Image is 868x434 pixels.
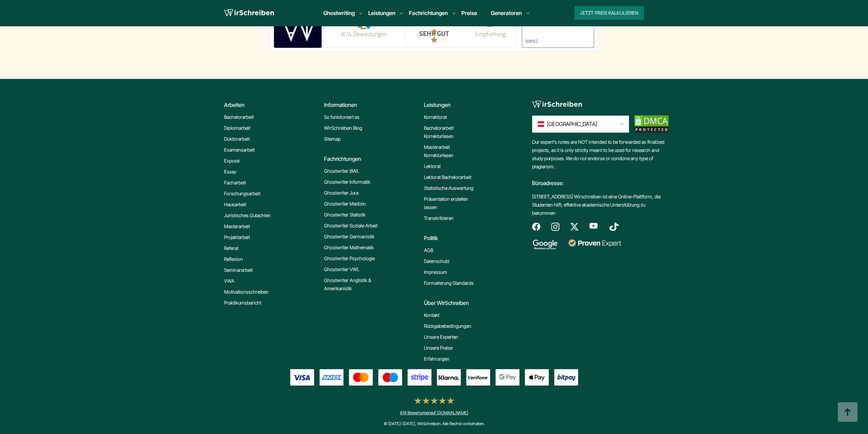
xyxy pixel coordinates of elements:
a: WirSchreiben Blog [324,124,362,132]
a: Ghostwriter Psychologie [324,254,375,263]
a: Lektorat Bachelorarbeit [424,173,471,181]
a: Sitemap [324,135,341,143]
a: Formatierung Standards [424,279,474,287]
a: Fachrichtungen [409,9,448,17]
a: Hausarbeit [224,200,246,209]
a: VWA [224,277,234,285]
a: Leistungen [368,9,395,17]
img: Amex [320,369,343,386]
a: Ghostwriter VWL [324,265,359,274]
a: So funktioniert es [324,113,359,121]
div: Leistungen [424,101,518,109]
img: logo-footer [532,101,582,108]
a: Rückgabebedingungen [424,322,471,330]
a: Ghostwriter Anglistik & Amerikanistik [324,276,379,293]
a: Präsentation erstellen lassen [424,195,479,211]
div: Informationen [324,101,418,109]
a: Referat [224,244,238,252]
a: Ghostwriter Jura [324,189,358,197]
span: Empfehlung [467,31,513,38]
img: ApplePay [525,369,549,386]
span: [DATE] [526,39,591,43]
a: Projektarbeit [224,233,250,241]
a: Facharbeit [224,179,246,187]
img: Stripe [408,369,431,386]
img: facebook [532,223,540,231]
img: proven expert [569,239,621,247]
a: Impressum [424,268,447,276]
a: Ghostwriter Medizin [324,200,366,208]
p: SEHR GUT [411,30,457,37]
img: instagram [551,223,559,231]
img: Visa [290,369,314,386]
a: Ghostwriter BWL [324,167,359,175]
a: Statistische Auswertung [424,184,473,192]
a: Korrektorat [424,113,447,121]
div: Our expert's notes are NOT intended to be forwarded as finalized projects, as it is only strictly... [532,138,668,223]
a: Unsere Experten [424,333,458,341]
a: Praktikumsbericht [224,299,261,307]
a: Forschungsarbeit [224,190,260,198]
a: Diplomarbeit [224,124,250,132]
div: Über WirSchreiben [424,299,518,307]
a: Ghostwriter Mathematik [324,243,374,252]
div: © [DATE]-[DATE], WirSchreiben. Alle Rechte vorbehalten. [224,421,644,426]
img: youtube [589,223,598,229]
img: Bitpay [554,369,578,386]
img: Mastercard [349,369,373,386]
img: button top [837,402,858,423]
a: Reflexion [224,255,243,263]
img: dmca [634,115,668,132]
a: Unsere Preise [424,344,453,352]
a: Exposé [224,157,239,165]
img: twitter [570,223,578,231]
a: Transkribieren [424,214,454,222]
div: Arbeiten [224,101,319,109]
a: Ghostwriter Germanistik [324,233,374,241]
a: Erfahrungen [424,355,450,363]
a: Kontakt [424,311,439,319]
a: Datenschutz [424,257,450,265]
a: Examensarbeit [224,146,255,154]
img: Verifone [466,369,490,386]
img: GooglePay [496,369,519,386]
a: Masterarbeit Korrekturlesen [424,143,479,159]
img: Maestro [378,369,402,386]
a: AGB [424,246,433,254]
img: tiktok [608,223,619,231]
a: Doktorarbeit [224,135,250,143]
a: Ghostwriter Informatik [324,178,370,186]
a: Motivationsschreiben [224,288,269,296]
a: Ghostwriter Statistik [324,211,366,219]
span: 874 Bewertungen [327,31,401,38]
button: Jetzt Preis kalkulieren [574,6,644,20]
a: Ghostwriting [323,9,355,17]
a: Preise [461,10,477,16]
img: Klarna [437,369,461,386]
a: Bachelorarbeit [224,113,254,121]
a: Kundenbewertungen & Erfahrungen zu Akad-Eule.de. Mehr Infos anzeigen. [400,410,468,415]
div: Büroadresse: [532,171,668,193]
div: Politik [424,234,518,242]
a: Seminararbeit [224,266,253,274]
img: google reviews [532,239,558,250]
a: Ghostwriter Soziale Arbeit [324,222,378,230]
a: Lektorat [424,162,441,170]
a: Masterarbeit [224,222,250,230]
a: Juristisches Gutachten [224,211,271,220]
a: Bachelorarbeit Korrekturlesen [424,124,479,140]
span: auf [DOMAIN_NAME] [430,410,468,415]
a: Essay [224,168,236,176]
div: Fachrichtungen [324,155,418,163]
span: [GEOGRAPHIC_DATA] [547,120,597,128]
a: Generatoren [491,9,522,17]
img: logo wirschreiben [224,8,274,18]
